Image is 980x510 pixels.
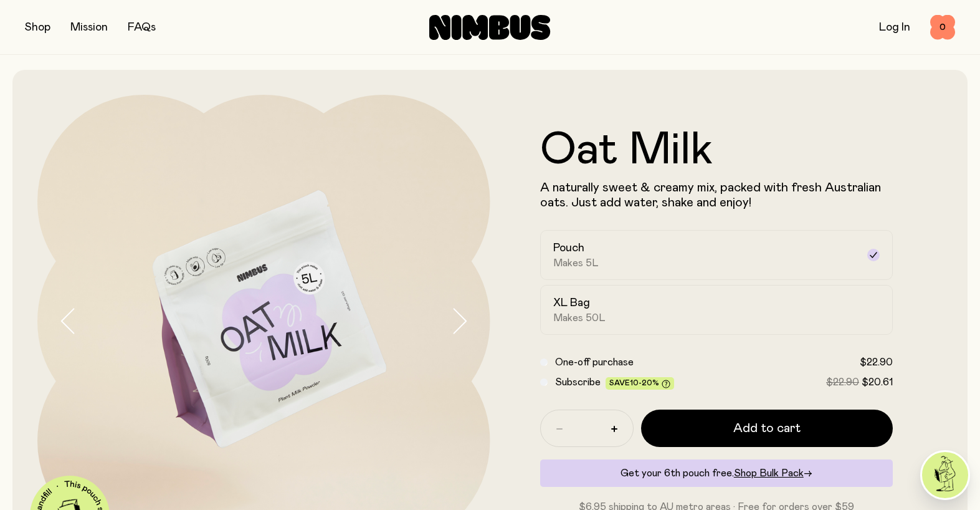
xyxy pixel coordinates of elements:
[826,377,859,387] span: $22.90
[860,357,893,367] span: $22.90
[540,180,893,210] p: A naturally sweet & creamy mix, packed with fresh Australian oats. Just add water, shake and enjoy!
[553,241,584,256] h2: Pouch
[555,377,601,387] span: Subscribe
[930,15,955,40] button: 0
[630,379,659,387] span: 10-20%
[734,468,804,478] span: Shop Bulk Pack
[128,22,156,33] a: FAQs
[641,410,893,447] button: Add to cart
[540,128,893,173] h1: Oat Milk
[540,459,893,487] div: Get your 6th pouch free.
[862,377,893,387] span: $20.61
[879,22,910,33] a: Log In
[553,257,599,269] span: Makes 5L
[733,420,801,437] span: Add to cart
[553,312,606,324] span: Makes 50L
[922,452,968,498] img: agent
[555,357,634,367] span: One-off purchase
[70,22,108,33] a: Mission
[553,296,590,310] h2: XL Bag
[609,379,670,388] span: Save
[734,468,812,478] a: Shop Bulk Pack→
